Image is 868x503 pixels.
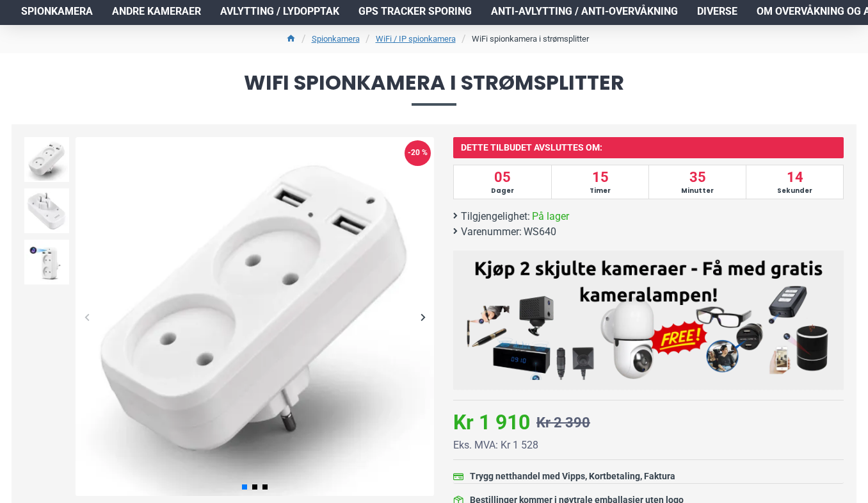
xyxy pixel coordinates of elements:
b: Varenummer: [461,224,522,240]
img: Kjøp 2 skjulte kameraer – Få med gratis kameralampe! [463,257,834,380]
span: Timer [553,186,647,195]
div: Kr 1 910 [453,407,530,438]
div: Trygg netthandel med Vipps, Kortbetaling, Faktura [470,470,675,483]
img: Strømsplitter med WiFi spionkamera [24,188,69,233]
a: WiFi / IP spionkamera [376,33,456,45]
span: Anti-avlytting / Anti-overvåkning [491,4,678,19]
div: Previous slide [76,306,98,328]
div: Kr 2 390 [536,412,590,433]
span: GPS Tracker Sporing [358,4,472,19]
span: Diverse [697,4,737,19]
a: Spionkamera [312,33,360,45]
span: Dager [455,186,550,195]
span: På lager [532,209,569,224]
span: Spionkamera [21,4,93,19]
span: Avlytting / Lydopptak [220,4,339,19]
div: Next slide [412,306,434,328]
span: WS640 [524,224,556,240]
div: 05 [454,165,551,199]
span: Go to slide 1 [242,484,247,490]
span: Sekunder [748,186,842,195]
img: Strømsplitter med WiFi spionkamera [76,137,434,496]
span: Minutter [650,186,744,195]
b: Tilgjengelighet: [461,209,530,224]
div: 15 [551,165,648,199]
h5: Dette tilbudet avsluttes om: [453,137,844,158]
span: Go to slide 2 [252,484,257,490]
span: WiFi spionkamera i strømsplitter [13,72,855,105]
img: Strømsplitter med WiFi spionkamera [24,137,69,182]
div: 14 [746,165,843,199]
span: Go to slide 3 [262,484,268,490]
img: Strømsplitter med WiFi spionkamera [24,240,69,284]
div: 35 [648,165,746,199]
span: Andre kameraer [112,4,201,19]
